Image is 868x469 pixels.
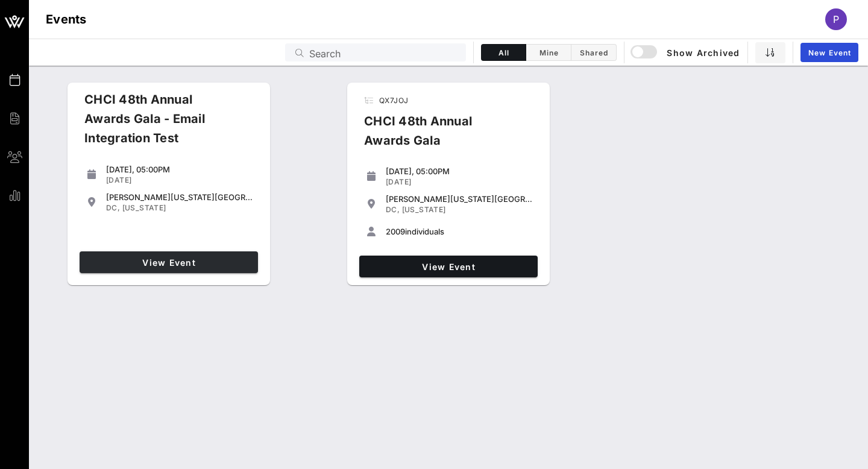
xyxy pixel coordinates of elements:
span: Mine [533,48,564,57]
a: View Event [80,251,258,273]
div: P [825,8,847,30]
span: DC, [386,205,400,214]
span: View Event [84,257,253,268]
div: [DATE] [106,175,253,185]
span: Show Archived [632,45,740,60]
div: [PERSON_NAME][US_STATE][GEOGRAPHIC_DATA] [106,192,253,202]
div: CHCI 48th Annual Awards Gala [354,112,524,160]
button: Show Archived [632,42,740,63]
button: Shared [571,44,617,61]
div: [DATE] [386,177,533,187]
a: View Event [359,256,538,277]
span: [US_STATE] [122,203,166,212]
span: DC, [106,203,120,212]
h1: Events [46,10,87,29]
div: [PERSON_NAME][US_STATE][GEOGRAPHIC_DATA] [386,194,533,204]
div: individuals [386,227,533,236]
div: [DATE], 05:00PM [386,166,533,176]
span: QX7JOJ [379,96,408,105]
span: All [489,48,518,57]
span: Shared [579,48,609,57]
span: P [833,13,839,25]
button: All [481,44,526,61]
div: CHCI 48th Annual Awards Gala - Email Integration Test [75,90,251,157]
button: Mine [526,44,571,61]
span: 2009 [386,227,405,236]
a: New Event [800,43,858,62]
span: View Event [364,262,533,272]
div: [DATE], 05:00PM [106,165,253,174]
span: New Event [808,48,851,57]
span: [US_STATE] [402,205,446,214]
